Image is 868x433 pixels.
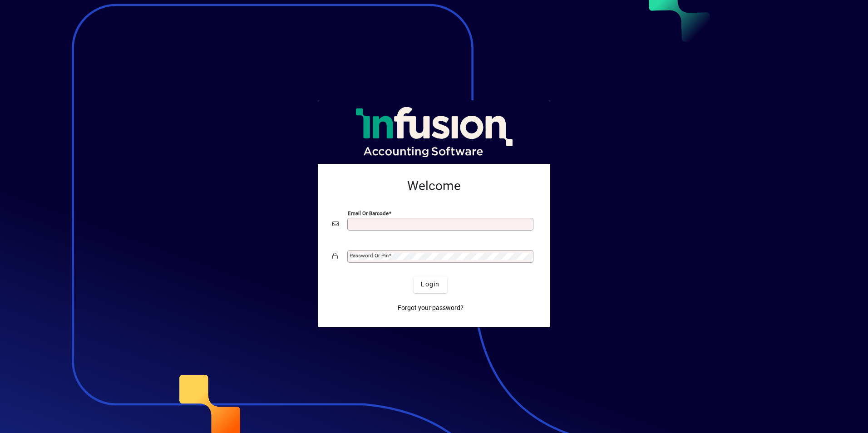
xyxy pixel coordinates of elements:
mat-label: Email or Barcode [348,210,389,216]
span: Login [421,280,439,289]
h2: Welcome [332,178,536,194]
span: Forgot your password? [398,303,464,313]
button: Login [414,276,447,293]
a: Forgot your password? [394,300,467,316]
mat-label: Password or Pin [350,252,389,259]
